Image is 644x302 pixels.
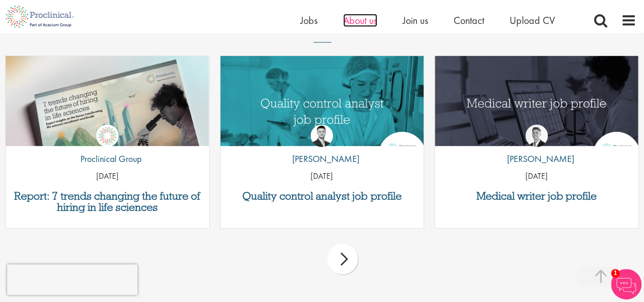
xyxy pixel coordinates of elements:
div: next [327,244,358,274]
img: Medical writer job profile [435,56,638,162]
img: Proclinical Group [96,125,119,147]
p: [PERSON_NAME] [499,152,574,166]
p: [PERSON_NAME] [285,152,359,166]
a: Contact [454,14,484,27]
p: Proclinical Group [73,152,142,166]
a: Joshua Godden [PERSON_NAME] [285,125,359,171]
img: George Watson [525,125,548,147]
a: Link to a post [220,56,424,146]
p: [DATE] [435,171,638,182]
a: Report: 7 trends changing the future of hiring in life sciences [11,190,204,213]
a: Proclinical Group Proclinical Group [73,125,142,171]
p: [DATE] [6,171,209,182]
a: Jobs [300,14,318,27]
a: Join us [403,14,428,27]
a: George Watson [PERSON_NAME] [499,125,574,171]
img: quality control analyst job profile [220,56,424,162]
p: [DATE] [220,171,424,182]
a: Link to a post [435,56,638,146]
img: Chatbot [611,269,641,299]
span: 1 [611,269,620,278]
a: Upload CV [510,14,555,27]
img: Proclinical: Life sciences hiring trends report 2025 [6,56,209,171]
a: Quality control analyst job profile [226,190,419,202]
a: Link to a post [6,56,209,146]
a: About us [343,14,377,27]
a: Medical writer job profile [440,190,633,202]
img: Joshua Godden [311,125,333,147]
